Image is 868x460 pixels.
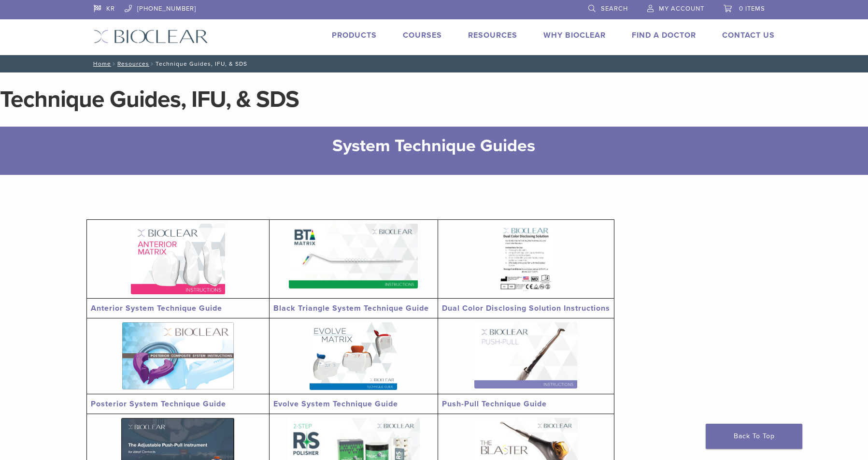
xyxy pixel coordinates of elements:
a: Find A Doctor [632,30,696,40]
a: Contact Us [722,30,775,40]
a: Back To Top [706,424,802,449]
a: Posterior System Technique Guide [91,399,226,409]
a: Black Triangle System Technique Guide [273,303,429,313]
a: Anterior System Technique Guide [91,303,222,313]
nav: Technique Guides, IFU, & SDS [86,55,782,72]
h2: System Technique Guides [152,134,716,158]
a: Resources [117,60,149,67]
a: Push-Pull Technique Guide [442,399,547,409]
a: Resources [468,30,517,40]
a: Evolve System Technique Guide [273,399,398,409]
span: 0 items [739,5,765,13]
span: / [149,61,156,66]
img: Bioclear [94,29,208,43]
span: Search [601,5,628,13]
span: My Account [659,5,704,13]
a: Home [90,60,111,67]
a: Products [332,30,377,40]
a: Why Bioclear [543,30,606,40]
a: Courses [403,30,442,40]
span: / [111,61,117,66]
a: Dual Color Disclosing Solution Instructions [442,303,610,313]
